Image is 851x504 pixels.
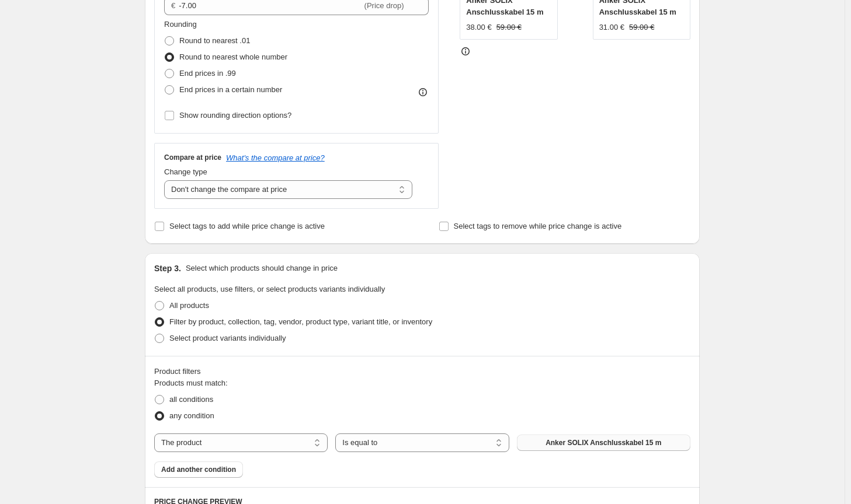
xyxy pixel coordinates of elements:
[169,301,209,310] span: All products
[154,379,228,387] span: Products must match:
[169,395,213,404] span: all conditions
[364,1,404,10] span: (Price drop)
[599,22,624,33] div: 31.00 €
[154,262,181,274] h2: Step 3.
[454,222,622,230] span: Select tags to remove while price change is active
[169,317,432,326] span: Filter by product, collection, tag, vendor, product type, variant title, or inventory
[154,366,690,377] div: Product filters
[546,438,661,447] span: Anker SOLIX Anschlusskabel 15 m
[179,69,236,78] span: End prices in .99
[169,222,325,230] span: Select tags to add while price change is active
[179,111,291,120] span: Show rounding direction options?
[496,22,522,33] strike: 59.00 €
[466,22,491,33] div: 38.00 €
[179,36,250,45] span: Round to nearest .01
[179,85,282,94] span: End prices in a certain number
[154,285,385,293] span: Select all products, use filters, or select products variants individually
[517,435,690,451] button: Anker SOLIX Anschlusskabel 15 m
[164,20,197,29] span: Rounding
[169,334,286,342] span: Select product variants individually
[164,153,221,162] h3: Compare at price
[164,167,207,176] span: Change type
[179,52,287,61] span: Round to nearest whole number
[186,262,338,274] p: Select which products should change in price
[226,153,325,162] button: What's the compare at price?
[154,461,243,478] button: Add another condition
[161,465,236,474] span: Add another condition
[629,22,654,33] strike: 59.00 €
[171,1,175,10] span: €
[169,411,214,420] span: any condition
